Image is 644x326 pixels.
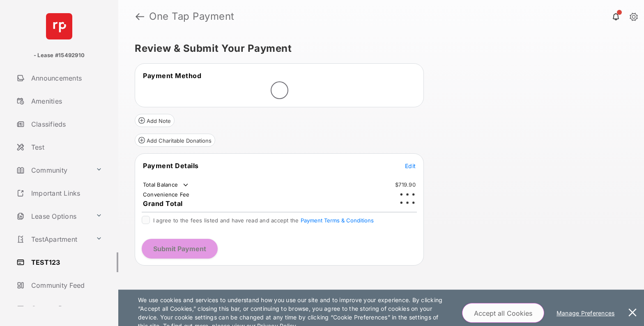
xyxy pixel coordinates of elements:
a: Classifieds [13,114,118,134]
a: Contact Property [13,298,118,318]
a: Community [13,160,92,180]
strong: One Tap Payment [149,12,235,21]
a: Community Feed [13,275,118,295]
a: TestApartment [13,229,92,249]
span: I agree to the fees listed and have read and accept the [153,217,374,224]
td: Total Balance [143,181,190,189]
a: Lease Options [13,206,92,226]
span: Grand Total [143,199,183,208]
p: - Lease #15492910 [34,51,85,60]
button: Edit [405,162,416,170]
u: Manage Preferences [557,310,618,317]
a: Important Links [13,183,106,203]
span: Payment Method [143,72,201,80]
td: Convenience Fee [143,191,190,198]
span: Payment Details [143,162,199,170]
img: svg+xml;base64,PHN2ZyB4bWxucz0iaHR0cDovL3d3dy53My5vcmcvMjAwMC9zdmciIHdpZHRoPSI2NCIgaGVpZ2h0PSI2NC... [46,13,72,39]
td: $719.90 [395,181,416,188]
button: Submit Payment [142,239,218,259]
span: Edit [405,162,416,169]
a: Test [13,137,118,157]
button: Accept all Cookies [462,303,544,323]
button: Add Note [135,114,175,127]
a: Announcements [13,68,118,88]
a: Amenities [13,91,118,111]
h5: Review & Submit Your Payment [135,44,621,53]
a: TEST123 [13,252,118,272]
button: Add Charitable Donations [135,134,215,147]
button: I agree to the fees listed and have read and accept the [301,217,374,224]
